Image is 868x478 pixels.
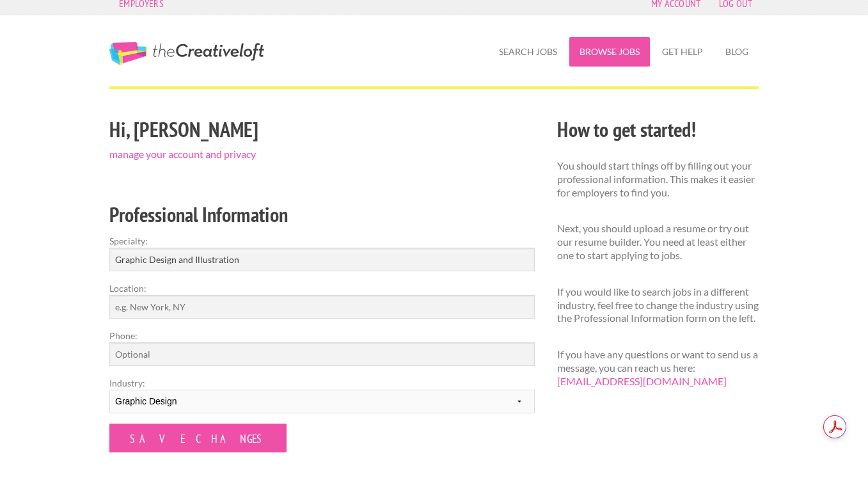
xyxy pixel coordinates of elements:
label: Industry: [109,376,535,390]
p: You should start things off by filling out your professional information. This makes it easier fo... [557,159,759,199]
input: Save Changes [109,424,287,452]
a: The Creative Loft [109,42,264,65]
a: Search Jobs [489,37,567,67]
input: e.g. New York, NY [109,295,535,319]
h2: Hi, [PERSON_NAME] [109,115,535,144]
p: Next, you should upload a resume or try out our resume builder. You need at least either one to s... [557,222,759,262]
label: Location: [109,282,535,295]
a: [EMAIL_ADDRESS][DOMAIN_NAME] [557,375,727,387]
input: Optional [109,342,535,366]
a: Get Help [652,37,713,67]
a: Blog [715,37,759,67]
a: manage your account and privacy [109,148,256,160]
p: If you have any questions or want to send us a message, you can reach us here: [557,348,759,388]
h2: How to get started! [557,115,759,144]
h2: Professional Information [109,200,535,229]
p: If you would like to search jobs in a different industry, feel free to change the industry using ... [557,285,759,325]
a: Browse Jobs [569,37,650,67]
label: Specialty: [109,234,535,248]
label: Phone: [109,329,535,342]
